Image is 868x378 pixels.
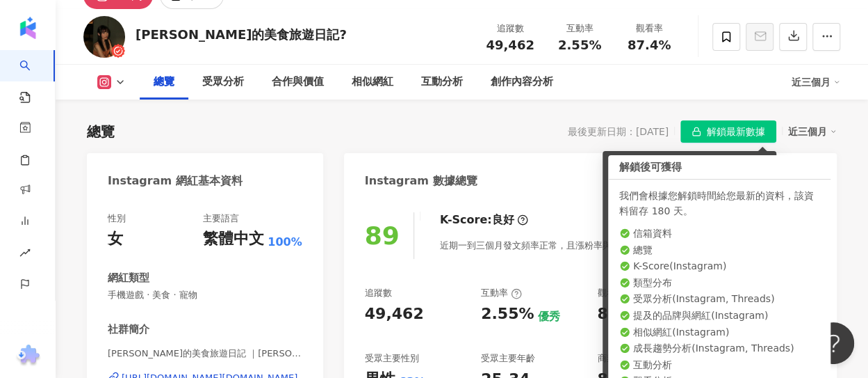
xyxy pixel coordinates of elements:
[597,352,687,365] div: 商業合作內容覆蓋比例
[619,244,819,258] li: 總覽
[619,227,819,241] li: 信箱資料
[365,173,477,189] div: Instagram 數據總覽
[440,231,697,259] div: 近期一到三個月發文頻率正常，且漲粉率與互動率高。
[108,322,149,337] div: 社群簡介
[421,74,463,90] div: 互動分析
[628,38,671,52] span: 87.4%
[537,309,559,324] div: 優秀
[83,16,125,58] img: KOL Avatar
[619,359,819,372] li: 互動分析
[481,304,534,325] div: 2.55%
[486,38,534,52] span: 49,462
[619,326,819,340] li: 相似網紅 ( Instagram )
[619,188,819,219] div: 我們會根據您解鎖時間給您最新的資料，該資料留存 180 天。
[202,74,244,90] div: 受眾分析
[492,212,514,228] div: 良好
[619,260,819,274] li: K-Score ( Instagram )
[87,122,115,141] div: 總覽
[623,22,675,36] div: 觀看率
[19,50,47,104] a: search
[108,271,149,285] div: 網紅類型
[19,239,31,270] span: rise
[597,304,650,325] div: 87.4%
[365,221,400,250] div: 89
[365,352,419,365] div: 受眾主要性別
[365,304,424,325] div: 49,462
[608,155,830,180] div: 解鎖後可獲得
[481,287,522,299] div: 互動率
[365,287,392,299] div: 追蹤數
[619,342,819,356] li: 成長趨勢分析 ( Instagram, Threads )
[619,292,819,306] li: 受眾分析 ( Instagram, Threads )
[440,212,528,228] div: K-Score :
[203,228,264,250] div: 繁體中文
[788,123,837,141] div: 近三個月
[619,309,819,323] li: 提及的品牌與網紅 ( Instagram )
[108,212,126,225] div: 性別
[491,74,553,90] div: 創作內容分析
[108,289,302,301] span: 手機遊戲 · 美食 · 寵物
[108,173,243,189] div: Instagram 網紅基本資料
[268,235,302,250] span: 100%
[568,126,669,137] div: 最後更新日期：[DATE]
[484,22,537,36] div: 追蹤數
[17,17,39,39] img: logo icon
[108,347,302,360] span: [PERSON_NAME]的美食旅遊日記 ｜[PERSON_NAME] | [PERSON_NAME].foodntravel
[553,22,606,36] div: 互動率
[707,121,765,143] span: 解鎖最新數據
[15,345,42,367] img: chrome extension
[272,74,324,90] div: 合作與價值
[680,120,776,143] button: 解鎖最新數據
[597,287,638,299] div: 觀看率
[619,276,819,290] li: 類型分布
[558,38,601,52] span: 2.55%
[154,74,174,90] div: 總覽
[203,212,239,225] div: 主要語言
[136,26,347,43] div: [PERSON_NAME]的美食旅遊日記?
[792,71,840,93] div: 近三個月
[108,228,123,250] div: 女
[812,322,854,364] iframe: Help Scout Beacon - Open
[352,74,393,90] div: 相似網紅
[481,352,535,365] div: 受眾主要年齡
